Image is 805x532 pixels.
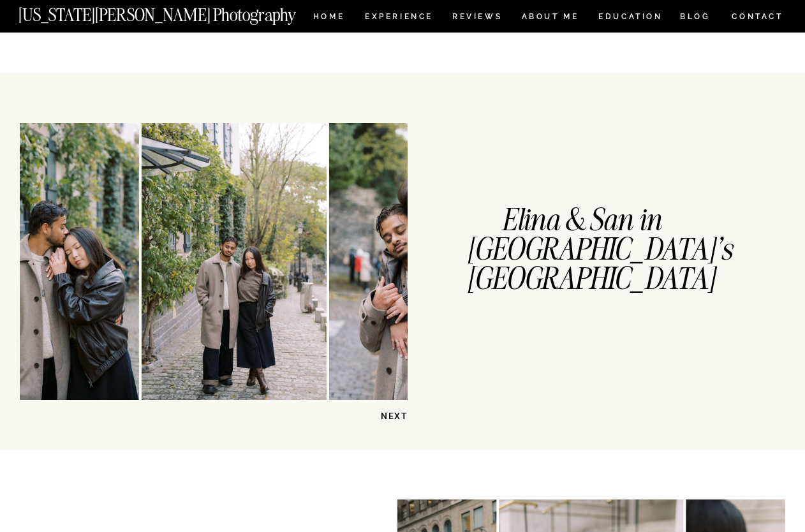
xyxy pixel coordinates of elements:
a: CONTACT [731,10,784,24]
a: HOME [311,13,347,24]
a: REVIEWS [452,13,500,24]
a: BLOG [680,13,711,24]
p: NEXT [342,410,408,422]
h1: Elina & San in [GEOGRAPHIC_DATA]'s [GEOGRAPHIC_DATA] [467,205,695,290]
a: [US_STATE][PERSON_NAME] Photography [18,6,339,17]
a: EDUCATION [597,13,664,24]
a: Experience [365,13,432,24]
a: ABOUT ME [521,13,579,24]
